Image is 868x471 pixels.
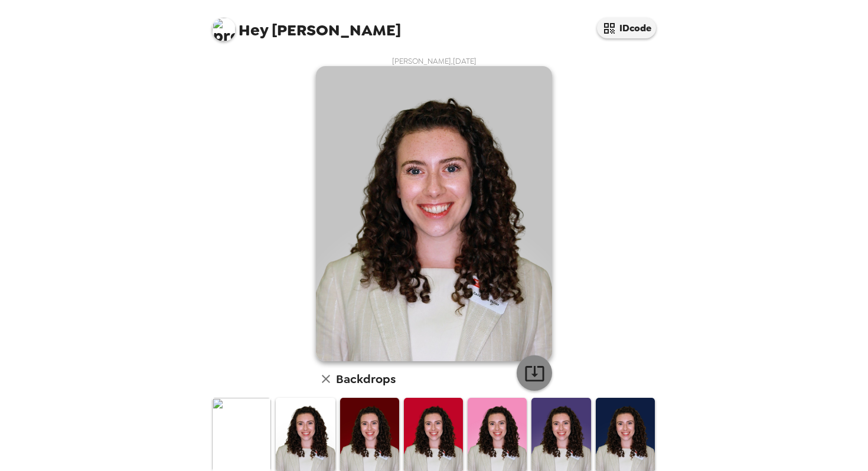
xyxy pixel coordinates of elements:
span: [PERSON_NAME] , [DATE] [392,56,477,66]
span: [PERSON_NAME] [212,12,401,38]
h6: Backdrops [336,369,396,388]
img: profile pic [212,18,236,41]
img: user [316,66,552,361]
button: IDcode [597,18,656,38]
span: Hey [239,19,268,41]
